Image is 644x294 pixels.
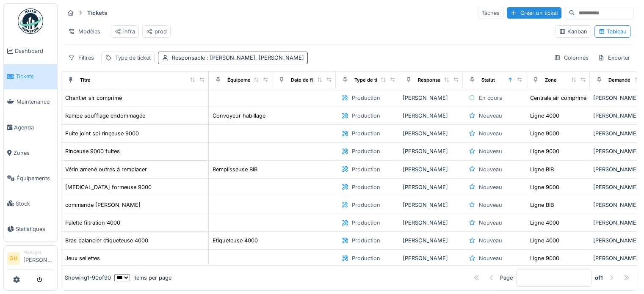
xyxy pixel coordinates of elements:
[65,219,120,227] div: Palette filtration 4000
[403,147,459,155] div: [PERSON_NAME]
[16,225,54,233] span: Statistiques
[530,219,559,227] div: Ligne 4000
[403,254,459,262] div: [PERSON_NAME]
[403,94,459,102] div: [PERSON_NAME]
[479,165,502,173] div: Nouveau
[530,183,559,191] div: Ligne 9000
[213,165,257,173] div: Remplisseuse BIB
[598,27,627,36] div: Tableau
[213,112,265,120] div: Convoyeur habillage
[481,77,495,84] div: Statut
[403,219,459,227] div: [PERSON_NAME]
[23,249,54,256] div: Manager
[15,47,54,55] span: Dashboard
[4,38,57,64] a: Dashboard
[479,201,502,209] div: Nouveau
[65,254,100,262] div: Jeux sellettes
[4,191,57,216] a: Stock
[559,27,587,36] div: Kanban
[65,129,139,137] div: Fuite joint spi rinçeuse 9000
[530,94,586,102] div: Centrale air comprimé
[530,129,559,137] div: Ligne 9000
[352,112,380,120] div: Production
[479,94,502,102] div: En cours
[352,183,380,191] div: Production
[530,147,559,155] div: Ligne 9000
[354,77,387,84] div: Type de ticket
[608,77,639,84] div: Demandé par
[4,140,57,165] a: Zones
[530,201,554,209] div: Ligne BIB
[403,236,459,245] div: [PERSON_NAME]
[479,254,502,262] div: Nouveau
[352,129,380,137] div: Production
[545,77,557,84] div: Zone
[115,54,151,62] div: Type de ticket
[478,7,503,19] div: Tâches
[23,249,54,267] li: [PERSON_NAME]
[418,77,448,84] div: Responsable
[479,219,502,227] div: Nouveau
[530,254,559,262] div: Ligne 9000
[594,52,634,64] div: Exporter
[4,115,57,140] a: Agenda
[530,112,559,120] div: Ligne 4000
[4,64,57,89] a: Tickets
[65,274,111,282] div: Showing 1 - 90 of 90
[84,9,111,17] strong: Tickets
[18,8,43,34] img: Badge_color-CXgf-gQk.svg
[500,274,513,282] div: Page
[4,165,57,191] a: Équipements
[479,129,502,137] div: Nouveau
[479,236,502,245] div: Nouveau
[403,112,459,120] div: [PERSON_NAME]
[146,27,167,36] div: prod
[65,236,148,245] div: Bras balancier etiqueteuse 4000
[14,149,54,157] span: Zones
[65,94,122,102] div: Chantier air comprimé
[65,183,152,191] div: [MEDICAL_DATA] formeuse 9000
[16,72,54,80] span: Tickets
[4,216,57,242] a: Statistiques
[115,27,135,36] div: infra
[530,165,554,173] div: Ligne BIB
[403,183,459,191] div: [PERSON_NAME]
[479,183,502,191] div: Nouveau
[7,249,54,269] a: GH Manager[PERSON_NAME]
[479,147,502,155] div: Nouveau
[114,274,171,282] div: items per page
[352,254,380,262] div: Production
[7,252,20,265] li: GH
[352,236,380,245] div: Production
[205,55,304,61] span: : [PERSON_NAME], [PERSON_NAME]
[17,98,54,106] span: Maintenance
[65,165,147,173] div: Vérin amené outres à remplacer
[530,236,559,245] div: Ligne 4000
[352,94,380,102] div: Production
[80,77,91,84] div: Titre
[550,52,592,64] div: Colonnes
[595,274,603,282] strong: of 1
[479,112,502,120] div: Nouveau
[352,201,380,209] div: Production
[4,89,57,115] a: Maintenance
[64,52,98,64] div: Filtres
[352,147,380,155] div: Production
[64,25,104,38] div: Modèles
[14,124,54,132] span: Agenda
[213,236,258,245] div: Etiqueteuse 4000
[291,77,334,84] div: Date de fin prévue
[227,77,255,84] div: Équipement
[507,7,561,19] div: Créer un ticket
[172,54,304,62] div: Responsable
[352,219,380,227] div: Production
[352,165,380,173] div: Production
[65,201,141,209] div: commande [PERSON_NAME]
[403,201,459,209] div: [PERSON_NAME]
[65,112,145,120] div: Rampe soufflage endommagée
[403,165,459,173] div: [PERSON_NAME]
[65,147,120,155] div: Rinceuse 9000 fuites
[17,174,54,182] span: Équipements
[403,129,459,137] div: [PERSON_NAME]
[16,200,54,208] span: Stock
